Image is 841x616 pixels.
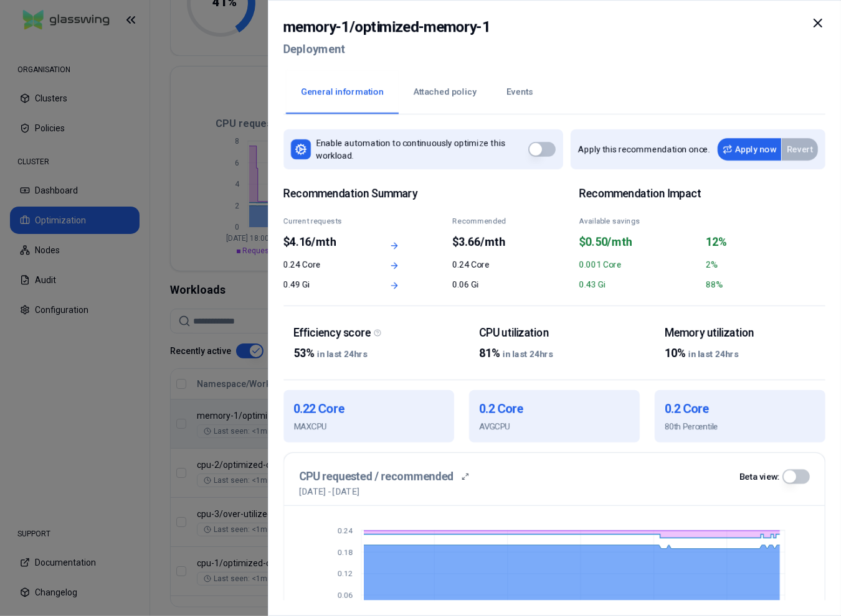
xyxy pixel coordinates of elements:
tspan: 0.18 [338,548,353,557]
div: Memory utilization [665,326,815,340]
button: Apply now [718,138,781,161]
tspan: 0.24 [338,526,353,535]
span: in last 24hrs [688,349,739,359]
button: General information [286,70,399,114]
h1: 0.2 Core [479,400,630,418]
h3: CPU requested / recommended [299,468,454,485]
tspan: 0.06 [338,591,353,600]
div: 0.24 Core [452,258,530,271]
p: AVG CPU [479,420,630,432]
div: $0.50/mth [579,233,699,251]
tspan: 0.12 [338,569,353,578]
span: in last 24hrs [503,349,553,359]
p: 80th Percentile [665,420,815,432]
p: MAX CPU [293,420,444,432]
div: 81% [479,345,630,362]
span: in last 24hrs [317,349,368,359]
div: Recommended [452,216,530,226]
button: Attached policy [399,70,492,114]
p: Apply this recommendation once. [578,143,710,156]
div: 53% [293,345,444,362]
h1: 0.2 Core [665,400,815,418]
div: $3.66/mth [452,233,530,251]
div: 0.001 Core [579,258,699,271]
label: Beta view: [739,472,780,481]
p: [DATE] - [DATE] [299,485,359,498]
div: Current requests [283,216,361,226]
h2: memory-1 / optimized-memory-1 [283,16,490,38]
div: 88% [706,278,826,291]
div: 2% [706,258,826,271]
div: $4.16/mth [283,233,361,251]
div: Efficiency score [293,326,444,340]
span: Recommendation Summary [283,187,530,201]
div: 0.06 Gi [452,278,530,291]
button: Events [492,70,548,114]
div: 12% [706,233,826,251]
div: 0.43 Gi [579,278,699,291]
div: CPU utilization [479,326,630,340]
h2: Deployment [283,38,490,60]
h2: Recommendation Impact [579,187,825,201]
p: Enable automation to continuously optimize this workload. [316,137,528,162]
div: 0.49 Gi [283,278,361,291]
h1: 0.22 Core [293,400,444,418]
div: 0.24 Core [283,258,361,271]
div: Available savings [579,216,699,226]
div: 10% [665,345,815,362]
